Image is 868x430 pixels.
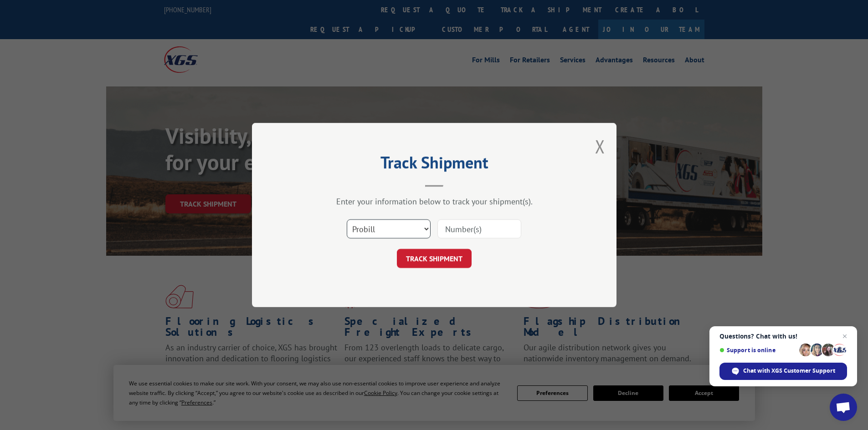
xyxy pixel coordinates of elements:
[719,363,847,380] div: Chat with XGS Customer Support
[595,134,605,158] button: Close modal
[719,347,796,354] span: Support is online
[830,394,857,421] div: Open chat
[839,331,850,342] span: Close chat
[719,333,847,340] span: Questions? Chat with us!
[298,156,571,173] h2: Track Shipment
[437,219,521,238] input: Number(s)
[743,367,835,375] span: Chat with XGS Customer Support
[397,249,472,268] button: TRACK SHIPMENT
[298,196,571,207] div: Enter your information below to track your shipment(s).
